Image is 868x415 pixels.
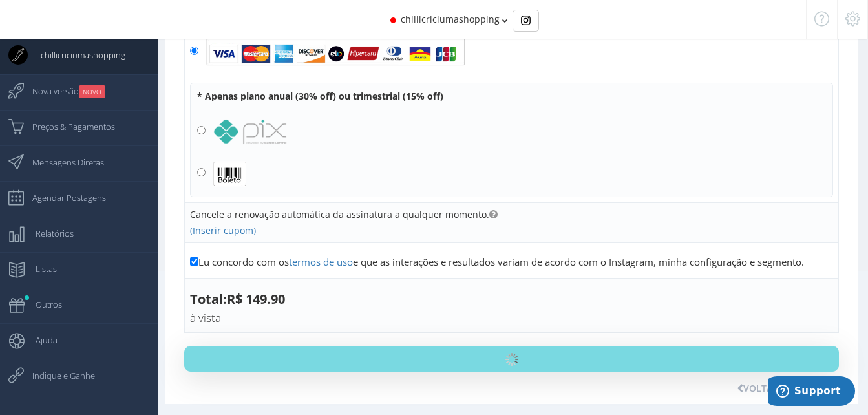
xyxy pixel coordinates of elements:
iframe: Opens a widget where you can find more information [768,376,855,409]
b: * Apenas plano anual (30% off) ou trimestrial (15% off) [197,90,443,102]
button: Voltar aos Planos [729,378,845,399]
span: Ajuda [23,324,58,356]
span: Mensagens Diretas [19,146,104,178]
label: Cancele a renovação automática da assinatura a qualquer momento. [190,208,498,221]
span: Outros [23,288,62,321]
img: Instagram_simple_icon.svg [521,16,531,25]
a: (Inserir cupom) [190,224,256,237]
span: Preços & Pagamentos [19,111,115,143]
span: Agendar Postagens [19,182,106,214]
span: Listas [23,253,57,285]
a: termos de uso [289,255,353,268]
span: Nova versão [19,75,105,107]
img: boleto_icon.png [213,161,246,187]
input: Eu concordo com ostermos de usoe que as interações e resultados variam de acordo com o Instagram,... [190,257,198,266]
div: Basic example [513,10,539,32]
small: NOVO [79,85,105,98]
span: chillicriciumashopping [28,39,125,71]
small: à vista [190,310,221,325]
span: Relatórios [23,217,74,250]
span: chillicriciumashopping [401,13,500,25]
img: bankflags.png [206,37,465,67]
img: logo_pix.png [213,119,287,145]
img: User Image [8,45,28,65]
span: R$ 149.90 [190,290,285,326]
span: Total: [190,290,285,327]
label: Eu concordo com os e que as interações e resultados variam de acordo com o Instagram, minha confi... [190,255,804,269]
span: Indique e Ganhe [19,359,95,392]
img: loader.gif [505,353,518,366]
